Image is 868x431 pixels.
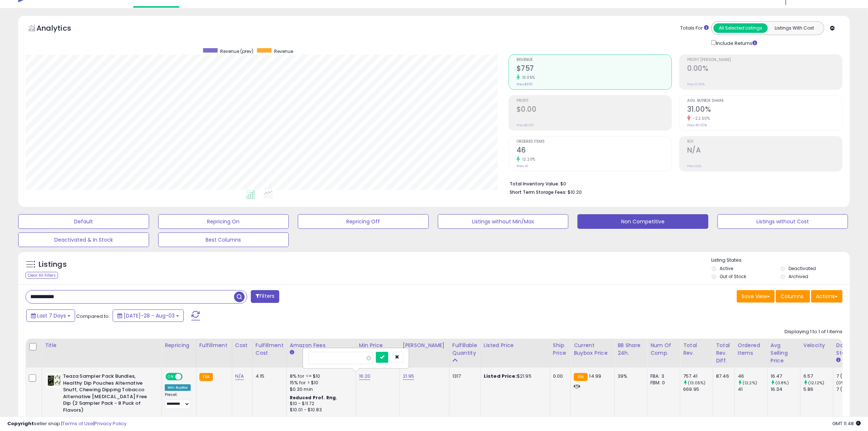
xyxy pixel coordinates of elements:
[713,23,768,33] button: All Selected Listings
[738,386,767,393] div: 41
[290,401,350,407] div: $10 - $11.72
[18,214,149,229] button: Default
[789,265,816,272] label: Deactivated
[687,123,707,127] small: Prev: 40.00%
[220,48,253,54] span: Revenue (prev)
[94,420,126,427] a: Privacy Policy
[517,64,672,74] h2: $757
[165,342,193,349] div: Repricing
[165,384,191,391] div: Win BuyBox
[687,146,842,156] h2: N/A
[687,164,701,168] small: Prev: N/A
[836,380,846,386] small: (0%)
[716,342,732,365] div: Total Rev. Diff.
[76,313,110,320] span: Compared to:
[359,373,371,380] a: 16.20
[720,273,746,280] label: Out of Stock
[776,290,810,303] button: Columns
[517,164,528,168] small: Prev: 41
[650,380,674,386] div: FBM: 0
[737,290,775,303] button: Save View
[803,386,833,393] div: 5.86
[803,373,833,380] div: 6.57
[290,342,353,349] div: Amazon Fees
[290,373,350,380] div: 8% for <= $10
[517,99,672,103] span: Profit
[290,407,350,413] div: $10.01 - $10.83
[811,290,842,303] button: Actions
[517,140,672,144] span: Ordered Items
[45,342,159,349] div: Title
[767,23,822,33] button: Listings With Cost
[687,105,842,115] h2: 31.00%
[452,342,478,357] div: Fulfillable Quantity
[235,342,249,349] div: Cost
[298,214,429,229] button: Repricing Off
[717,214,848,229] button: Listings without Cost
[290,395,338,401] b: Reduced Prof. Rng.
[517,58,672,62] span: Revenue
[553,342,568,357] div: Ship Price
[290,386,350,393] div: $0.30 min
[832,420,861,427] span: 2025-08-12 11:48 GMT
[553,373,565,380] div: 0.00
[517,82,533,86] small: Prev: $670
[618,342,644,357] div: BB Share 24h.
[26,272,58,279] div: Clear All Filters
[836,357,841,363] small: Days In Stock.
[359,342,397,349] div: Min Price
[18,232,149,247] button: Deactivated & In Stock
[568,189,582,196] span: $10.20
[166,374,175,380] span: ON
[706,39,766,47] div: Include Returns
[7,420,126,427] div: seller snap | |
[403,373,414,380] a: 21.95
[738,373,767,380] div: 46
[517,123,534,127] small: Prev: $0.00
[484,342,547,349] div: Listed Price
[290,380,350,386] div: 15% for > $10
[687,64,842,74] h2: 0.00%
[438,214,569,229] button: Listings without Min/Max
[256,342,284,357] div: Fulfillment Cost
[687,99,842,103] span: Avg. Buybox Share
[775,380,789,386] small: (0.8%)
[158,232,289,247] button: Best Columns
[124,312,175,319] span: [DATE]-28 - Aug-03
[158,214,289,229] button: Repricing On
[113,309,184,322] button: [DATE]-28 - Aug-03
[47,373,61,388] img: 51aBimBx-LL._SL40_.jpg
[520,157,536,162] small: 12.20%
[716,373,729,380] div: 87.46
[808,380,824,386] small: (12.12%)
[618,373,642,380] div: 39%
[199,373,213,381] small: FBA
[683,386,713,393] div: 669.95
[687,140,842,144] span: ROI
[836,373,866,380] div: 7 (100%)
[743,380,757,386] small: (12.2%)
[650,373,674,380] div: FBA: 3
[37,312,66,319] span: Last 7 Days
[574,373,587,381] small: FBA
[680,25,709,32] div: Totals For
[39,259,67,270] h5: Listings
[510,179,837,188] li: $0
[199,342,229,349] div: Fulfillment
[510,189,567,195] b: Short Term Storage Fees:
[63,373,152,415] b: Teaza Sampler Pack Bundles, Healthy Dip Pouches Alternative Snuff, Chewing Dipping Tobacco Altern...
[781,293,803,300] span: Columns
[589,373,602,380] span: 14.99
[510,181,559,187] b: Total Inventory Value:
[290,349,294,356] small: Amazon Fees.
[403,342,446,349] div: [PERSON_NAME]
[36,23,85,35] h5: Analytics
[574,342,611,357] div: Current Buybox Price
[235,373,244,380] a: N/A
[803,342,830,349] div: Velocity
[785,328,842,335] div: Displaying 1 to 1 of 1 items
[7,420,34,427] strong: Copyright
[182,374,193,380] span: OFF
[789,273,808,280] label: Archived
[683,342,710,357] div: Total Rev.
